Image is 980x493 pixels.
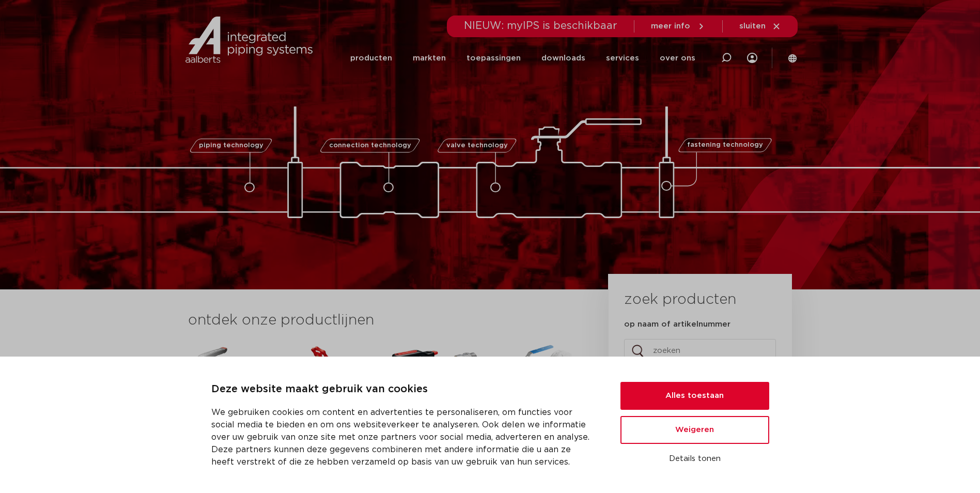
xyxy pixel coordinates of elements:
span: piping technology [199,142,263,149]
button: Weigeren [620,416,769,444]
span: valve technology [446,142,508,149]
a: producten [350,38,392,78]
span: connection technology [329,142,411,149]
nav: Menu [350,38,695,78]
p: We gebruiken cookies om content en advertenties te personaliseren, om functies voor social media ... [211,406,596,468]
h3: ontdek onze productlijnen [188,310,573,331]
label: op naam of artikelnummer [624,319,730,330]
span: sluiten [739,22,766,30]
a: services [606,38,639,78]
a: markten [413,38,446,78]
span: meer info [651,22,690,30]
h3: zoek producten [624,289,736,310]
span: NIEUW: myIPS is beschikbaar [464,21,617,31]
input: zoeken [624,339,776,363]
button: Alles toestaan [620,382,769,410]
a: downloads [541,38,585,78]
a: toepassingen [466,38,521,78]
p: Deze website maakt gebruik van cookies [211,381,596,398]
div: my IPS [747,37,757,79]
button: Details tonen [620,450,769,468]
a: over ons [660,38,695,78]
a: sluiten [739,22,781,31]
a: meer info [651,22,706,31]
span: fastening technology [687,142,763,149]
